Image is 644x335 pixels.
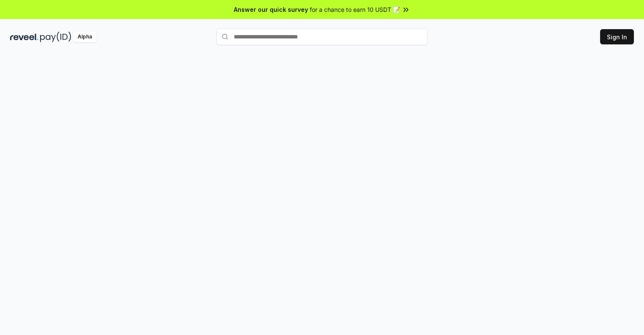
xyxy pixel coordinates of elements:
[310,5,400,14] span: for a chance to earn 10 USDT 📝
[10,32,38,42] img: reveel_dark
[40,32,71,42] img: pay_id
[73,32,97,42] div: Alpha
[600,29,634,44] button: Sign In
[234,5,308,14] span: Answer our quick survey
